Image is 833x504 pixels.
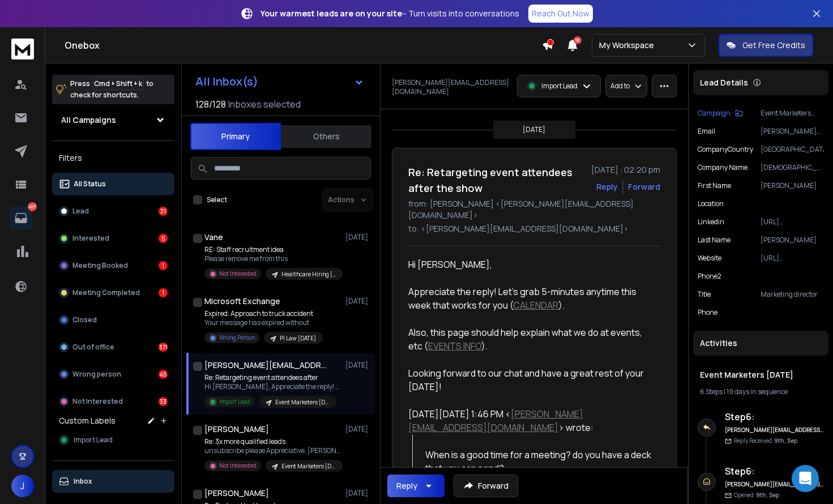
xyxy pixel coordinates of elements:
[742,40,805,51] p: Get Free Credits
[513,299,558,311] a: CALENDAR
[52,173,174,195] button: All Status
[52,150,174,166] h3: Filters
[392,78,510,96] p: [PERSON_NAME][EMAIL_ADDRESS][DOMAIN_NAME]
[204,360,329,371] h1: [PERSON_NAME][EMAIL_ADDRESS][DOMAIN_NAME]
[52,254,174,277] button: Meeting Booked1
[275,398,330,407] p: Event Marketers [DATE]
[727,387,788,396] span: 19 days in sequence
[761,163,824,172] p: [DEMOGRAPHIC_DATA] compound
[700,387,822,396] div: |
[345,233,371,242] p: [DATE]
[204,488,269,499] h1: [PERSON_NAME]
[52,429,174,451] button: Import Lead
[387,475,445,497] button: Reply
[52,470,174,493] button: Inbox
[408,198,660,221] p: from: [PERSON_NAME] <[PERSON_NAME][EMAIL_ADDRESS][DOMAIN_NAME]>
[159,343,168,352] div: 371
[219,270,257,278] p: Not Interested
[159,234,168,243] div: 5
[408,285,651,312] div: Appreciate the reply! Let's grab 5-minutes anytime this week that works for you ( ).
[698,199,724,208] p: location
[774,437,797,445] span: 9th, Sep
[204,309,323,318] p: Expired: Approach to truck accident
[345,425,371,434] p: [DATE]
[204,232,223,243] h1: Vane
[408,164,584,196] h1: Re: Retargeting event attendees after the show
[345,489,371,498] p: [DATE]
[408,223,660,234] p: to: <[PERSON_NAME][EMAIL_ADDRESS][DOMAIN_NAME]>
[698,236,731,245] p: Last Name
[72,261,128,270] p: Meeting Booked
[159,207,168,216] div: 31
[11,475,34,497] button: J
[159,261,168,270] div: 1
[190,123,281,150] button: Primary
[700,77,748,88] p: Lead Details
[11,39,34,59] img: logo
[698,109,731,118] p: Campaign
[719,34,813,57] button: Get Free Credits
[761,145,824,154] p: [GEOGRAPHIC_DATA]
[698,308,717,317] p: Phone
[408,258,651,271] div: Hi [PERSON_NAME],
[698,290,711,299] p: title
[700,387,723,396] span: 6 Steps
[28,202,37,211] p: 487
[72,207,89,216] p: Lead
[72,397,123,406] p: Not Interested
[345,297,371,306] p: [DATE]
[280,334,316,343] p: PI Law [DATE]
[734,437,797,445] p: Reply Received
[725,464,824,478] h6: Step 6 :
[52,200,174,223] button: Lead31
[72,370,121,379] p: Wrong person
[698,272,721,281] p: Phone2
[52,227,174,250] button: Interested5
[70,78,153,101] p: Press to check for shortcuts.
[207,195,227,204] label: Select
[700,369,822,381] h1: Event Marketers [DATE]
[591,164,660,176] p: [DATE] : 02:20 pm
[761,236,824,245] p: [PERSON_NAME]
[698,217,724,227] p: linkedin
[756,491,779,499] span: 9th, Sep
[408,366,651,394] div: Looking forward to our chat and have a great rest of your [DATE]!
[725,410,824,424] h6: Step 6 :
[628,181,660,193] div: Forward
[761,217,824,227] p: [URL][DOMAIN_NAME][PERSON_NAME]
[72,343,114,352] p: Out of office
[698,181,731,190] p: First Name
[761,109,824,118] p: Event Marketers [DATE]
[260,8,402,19] strong: Your warmest leads are on your site
[734,491,779,499] p: Opened
[599,40,659,51] p: My Workspace
[792,465,819,492] div: Open Intercom Messenger
[59,415,116,426] h3: Custom Labels
[159,288,168,297] div: 1
[219,398,250,406] p: Import Lead
[204,318,323,327] p: Your message has expired without
[204,373,340,382] p: Re: Retargeting event attendees after
[541,82,578,91] p: Import Lead
[10,207,32,229] a: 487
[698,163,747,172] p: Company Name
[761,254,824,263] p: [URL][DOMAIN_NAME]
[204,254,340,263] p: Please remove me from this
[74,435,113,445] span: Import Lead
[574,36,582,44] span: 18
[204,446,340,455] p: unsubscribe please Appreciative, [PERSON_NAME]
[260,8,519,19] p: – Turn visits into conversations
[204,296,280,307] h1: Microsoft Exchange
[396,480,417,492] div: Reply
[219,334,255,342] p: Wrong Person
[204,245,340,254] p: RE: Staff recruitment idea
[454,475,518,497] button: Forward
[74,477,92,486] p: Inbox
[596,181,618,193] button: Reply
[52,309,174,331] button: Closed
[74,180,106,189] p: All Status
[761,290,824,299] p: Marketing director
[186,70,373,93] button: All Inbox(s)
[425,448,652,475] div: When is a good time for a meeting? do you have a deck that you can send?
